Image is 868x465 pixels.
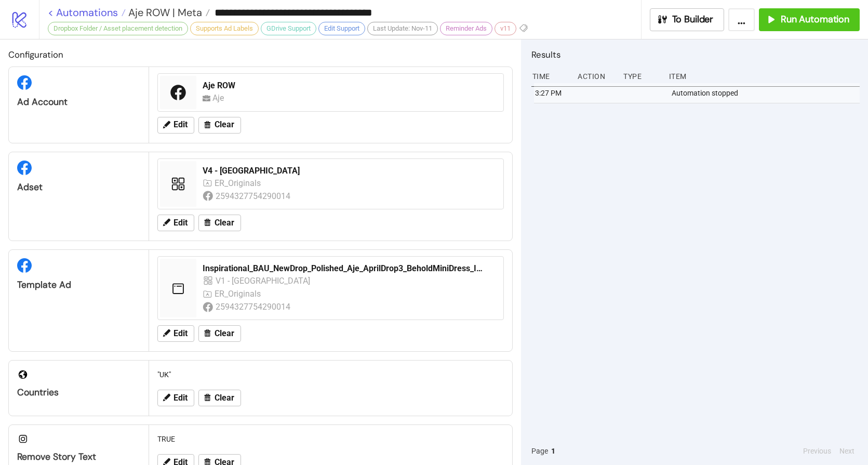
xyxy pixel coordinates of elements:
div: Supports Ad Labels [190,22,259,35]
div: 3:27 PM [534,83,572,103]
button: Run Automation [759,8,860,31]
div: 2594327754290014 [216,300,292,313]
button: ... [728,8,755,31]
button: Clear [198,215,241,231]
div: ER_Originals [215,177,263,190]
button: Edit [157,390,194,406]
button: Previous [800,445,834,457]
span: To Builder [672,14,714,25]
span: Edit [173,329,188,338]
span: Edit [173,393,188,403]
div: Last Update: Nov-11 [367,22,438,35]
div: Remove Story Text [17,451,140,463]
span: Edit [173,218,188,228]
button: 1 [548,445,558,457]
div: Adset [17,181,140,193]
button: Edit [157,215,194,231]
button: Next [836,445,858,457]
div: ER_Originals [215,287,263,300]
div: Dropbox Folder / Asset placement detection [48,22,188,35]
button: Clear [198,390,241,406]
span: Clear [215,393,234,403]
span: Clear [215,120,234,129]
div: Edit Support [318,22,365,35]
div: Time [531,67,570,86]
div: V4 - [GEOGRAPHIC_DATA] [203,165,497,177]
div: Automation stopped [671,83,862,103]
div: Reminder Ads [440,22,492,35]
span: Page [531,445,548,457]
button: Edit [157,117,194,134]
div: v11 [495,22,516,35]
div: Ad Account [17,96,140,108]
div: Aje [212,91,229,104]
button: Clear [198,117,241,134]
a: Aje ROW | Meta [126,7,210,18]
span: Aje ROW | Meta [126,6,202,19]
div: Action [577,67,615,86]
span: Edit [173,120,188,129]
div: GDrive Support [261,22,316,35]
button: To Builder [650,8,725,31]
div: Type [622,67,661,86]
span: Clear [215,329,234,338]
h2: Results [531,48,860,61]
h2: Configuration [8,48,513,61]
div: V1 - [GEOGRAPHIC_DATA] [216,274,312,287]
div: "UK" [153,365,508,384]
div: Item [668,67,860,86]
div: Countries [17,387,140,398]
div: Inspirational_BAU_NewDrop_Polished_Aje_AprilDrop3_BeholdMiniDress_Image_20250423_Automatic_ROW [203,263,489,274]
div: Template Ad [17,279,140,291]
a: < Automations [48,7,126,18]
div: TRUE [153,429,508,449]
button: Clear [198,325,241,342]
div: 2594327754290014 [216,190,292,203]
div: Aje ROW [203,80,497,91]
button: Edit [157,325,194,342]
span: Run Automation [781,14,849,25]
span: Clear [215,218,234,228]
